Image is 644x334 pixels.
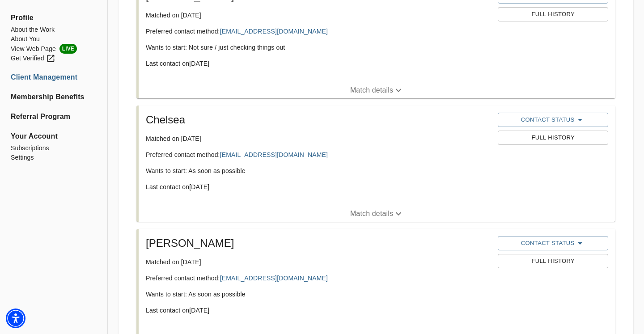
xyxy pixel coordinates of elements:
[139,206,615,222] button: Match details
[11,131,97,142] span: Your Account
[350,85,393,96] p: Match details
[11,54,97,63] a: Get Verified
[146,274,491,283] p: Preferred contact method:
[11,153,97,162] a: Settings
[146,182,491,191] p: Last contact on [DATE]
[498,131,608,145] button: Full History
[502,133,603,143] span: Full History
[146,134,491,143] p: Matched on [DATE]
[146,306,491,315] p: Last contact on [DATE]
[11,92,97,102] a: Membership Benefits
[502,114,603,125] span: Contact Status
[350,208,393,219] p: Match details
[220,28,328,35] a: [EMAIL_ADDRESS][DOMAIN_NAME]
[59,44,77,54] span: LIVE
[139,82,615,98] button: Match details
[502,9,603,20] span: Full History
[146,166,491,175] p: Wants to start: As soon as possible
[146,11,491,20] p: Matched on [DATE]
[220,275,328,282] a: [EMAIL_ADDRESS][DOMAIN_NAME]
[11,13,97,23] span: Profile
[11,25,97,34] a: About the Work
[11,111,97,122] a: Referral Program
[11,72,97,83] a: Client Management
[502,238,603,249] span: Contact Status
[146,150,491,159] p: Preferred contact method:
[146,43,491,52] p: Wants to start: Not sure / just checking things out
[146,59,491,68] p: Last contact on [DATE]
[146,27,491,36] p: Preferred contact method:
[498,254,608,268] button: Full History
[11,54,55,63] div: Get Verified
[11,144,97,153] a: Subscriptions
[502,256,603,266] span: Full History
[11,34,97,44] a: About You
[220,151,328,158] a: [EMAIL_ADDRESS][DOMAIN_NAME]
[146,290,491,299] p: Wants to start: As soon as possible
[11,44,97,54] a: View Web PageLIVE
[146,113,491,127] h5: Chelsea
[146,236,491,250] h5: [PERSON_NAME]
[6,309,25,328] div: Accessibility Menu
[498,113,608,127] button: Contact Status
[498,236,608,250] button: Contact Status
[498,7,608,21] button: Full History
[11,44,97,54] li: View Web Page
[146,258,491,266] p: Matched on [DATE]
